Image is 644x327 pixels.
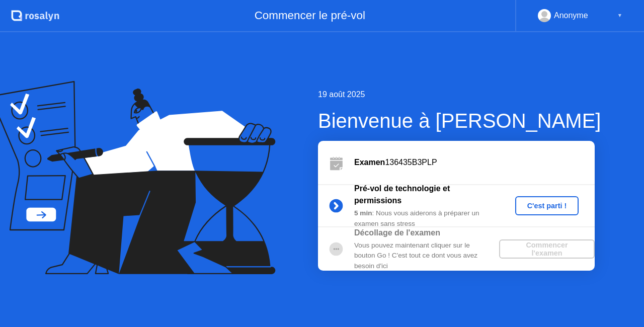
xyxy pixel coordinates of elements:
[354,240,499,271] div: Vous pouvez maintenant cliquer sur le bouton Go ! C'est tout ce dont vous avez besoin d'ici
[354,158,385,167] b: Examen
[318,106,601,136] div: Bienvenue à [PERSON_NAME]
[499,239,595,259] button: Commencer l'examen
[617,9,622,22] div: ▼
[318,89,601,101] div: 19 août 2025
[519,202,575,210] div: C'est parti !
[354,209,372,217] b: 5 min
[503,241,591,257] div: Commencer l'examen
[354,228,440,237] b: Décollage de l'examen
[354,184,450,205] b: Pré-vol de technologie et permissions
[554,9,588,22] div: Anonyme
[354,208,499,229] div: : Nous vous aiderons à préparer un examen sans stress
[354,156,595,169] div: 136435B3PLP
[515,196,579,215] button: C'est parti !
